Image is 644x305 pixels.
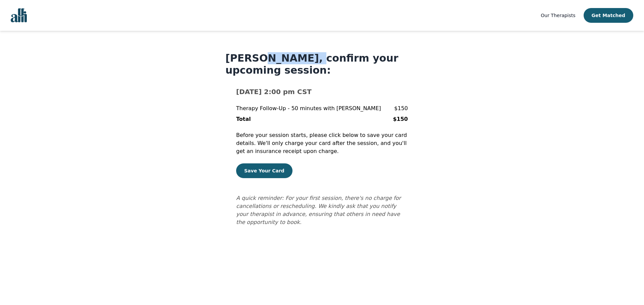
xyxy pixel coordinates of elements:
p: $150 [394,104,408,112]
img: alli logo [11,8,27,22]
button: Get Matched [584,8,633,23]
i: A quick reminder: For your first session, there's no charge for cancellations or rescheduling. We... [236,195,401,225]
b: Total [236,116,251,122]
b: [DATE] 2:00 pm CST [236,88,312,96]
h1: [PERSON_NAME], confirm your upcoming session: [225,52,419,76]
p: Before your session starts, please click below to save your card details. We'll only charge your ... [236,131,408,155]
a: Our Therapists [541,11,575,19]
b: $150 [393,116,408,122]
p: Therapy Follow-Up - 50 minutes with [PERSON_NAME] [236,104,381,112]
button: Save Your Card [236,163,292,178]
span: Our Therapists [541,13,575,18]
